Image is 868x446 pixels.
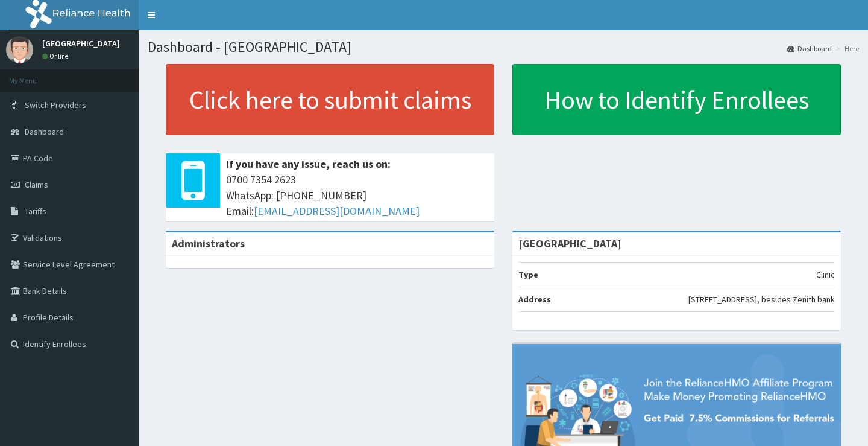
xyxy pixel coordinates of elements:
p: Clinic [816,269,835,281]
b: Type [518,269,538,280]
span: Dashboard [25,126,64,137]
a: Click here to submit claims [166,64,494,135]
a: How to Identify Enrollees [512,64,841,135]
a: Dashboard [787,43,832,54]
span: 0700 7354 2623 WhatsApp: [PHONE_NUMBER] Email: [226,172,488,218]
span: Switch Providers [25,100,86,110]
a: Online [42,52,71,60]
p: [STREET_ADDRESS], besides Zenith bank [688,293,835,305]
a: [EMAIL_ADDRESS][DOMAIN_NAME] [254,204,420,218]
b: Administrators [172,237,245,250]
li: Here [833,43,859,54]
span: Claims [25,179,48,190]
strong: [GEOGRAPHIC_DATA] [518,237,621,250]
img: User Image [6,36,33,63]
span: Tariffs [25,206,46,217]
b: If you have any issue, reach us on: [226,157,391,171]
p: [GEOGRAPHIC_DATA] [42,39,120,48]
h1: Dashboard - [GEOGRAPHIC_DATA] [148,39,859,55]
b: Address [518,294,551,305]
